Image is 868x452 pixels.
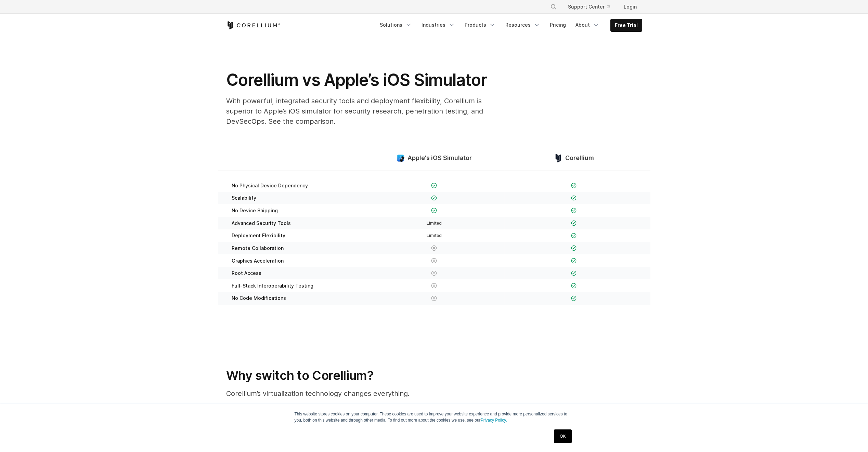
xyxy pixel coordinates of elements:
[431,283,437,289] img: X
[571,195,577,201] img: Checkmark
[431,258,437,264] img: X
[611,19,642,31] a: Free Trial
[417,19,459,31] a: Industries
[226,96,500,127] p: With powerful, integrated security tools and deployment flexibility, Corellium is superior to App...
[396,154,405,162] img: compare_ios-simulator--large
[431,270,437,276] img: X
[618,1,642,13] a: Login
[407,154,472,162] span: Apple's iOS Simulator
[232,232,285,239] span: Deployment Flexibility
[226,70,500,90] h1: Corellium vs Apple’s iOS Simulator
[571,258,577,264] img: Checkmark
[295,411,574,423] p: This website stores cookies on your computer. These cookies are used to improve your website expe...
[232,270,261,276] span: Root Access
[431,195,437,201] img: Checkmark
[571,19,604,31] a: About
[554,429,571,443] a: OK
[427,233,442,238] span: Limited
[232,295,286,301] span: No Code Modifications
[232,258,284,264] span: Graphics Acceleration
[571,208,577,213] img: Checkmark
[562,1,616,13] a: Support Center
[571,295,577,301] img: Checkmark
[431,245,437,251] img: X
[547,1,560,13] button: Search
[571,233,577,239] img: Checkmark
[232,220,291,226] span: Advanced Security Tools
[376,19,642,32] div: Navigation Menu
[565,154,594,162] span: Corellium
[232,183,308,189] span: No Physical Device Dependency
[461,19,500,31] a: Products
[427,221,442,226] span: Limited
[226,388,499,399] p: Corellium’s virtualization technology changes everything.
[571,183,577,188] img: Checkmark
[226,368,499,383] h2: Why switch to Corellium?
[232,195,256,201] span: Scalability
[232,245,284,251] span: Remote Collaboration
[376,19,416,31] a: Solutions
[571,270,577,276] img: Checkmark
[546,19,570,31] a: Pricing
[571,245,577,251] img: Checkmark
[542,1,642,13] div: Navigation Menu
[571,220,577,226] img: Checkmark
[501,19,544,31] a: Resources
[232,283,313,289] span: Full-Stack Interoperability Testing
[431,208,437,213] img: Checkmark
[481,418,507,423] a: Privacy Policy.
[431,295,437,301] img: X
[226,21,281,29] a: Corellium Home
[571,283,577,289] img: Checkmark
[431,183,437,188] img: Checkmark
[232,208,278,214] span: No Device Shipping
